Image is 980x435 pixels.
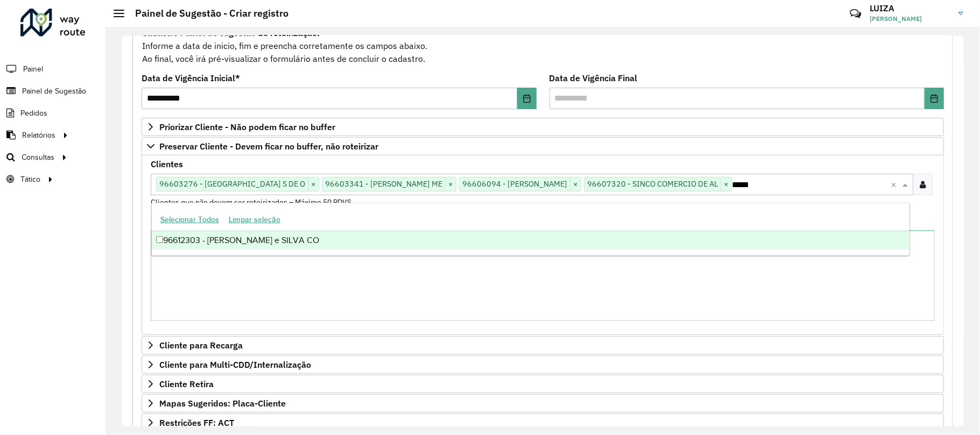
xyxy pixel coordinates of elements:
span: Mapas Sugeridos: Placa-Cliente [159,399,286,408]
span: × [445,178,456,191]
label: Data de Vigência Final [549,72,638,84]
a: Mapas Sugeridos: Placa-Cliente [142,394,944,412]
span: Cliente Retira [159,380,214,388]
h2: Painel de Sugestão - Criar registro [124,8,288,19]
span: × [308,178,319,191]
a: Priorizar Cliente - Não podem ficar no buffer [142,118,944,136]
small: Clientes que não devem ser roteirizados – Máximo 50 PDVS [151,197,351,207]
div: Informe a data de inicio, fim e preencha corretamente os campos abaixo. Ao final, você irá pré-vi... [142,26,944,66]
span: Priorizar Cliente - Não podem ficar no buffer [159,123,335,131]
span: 96606094 - [PERSON_NAME] [460,177,570,190]
span: Painel de Sugestão [22,85,86,97]
span: Pedidos [20,108,47,119]
span: 96603341 - [PERSON_NAME] ME [322,177,445,190]
span: Relatórios [22,130,55,141]
span: Preservar Cliente - Devem ficar no buffer, não roteirizar [159,142,378,151]
span: Clear all [891,178,900,191]
span: 96603276 - [GEOGRAPHIC_DATA] S DE O [157,177,308,190]
span: [PERSON_NAME] [870,14,950,24]
button: Limpar seleção [224,211,285,228]
button: Choose Date [925,88,944,109]
button: Selecionar Todos [156,211,224,228]
span: Painel [23,63,43,75]
a: Cliente Retira [142,375,944,393]
ng-dropdown-panel: Options list [151,203,911,256]
span: Cliente para Recarga [159,341,243,350]
a: Cliente para Recarga [142,336,944,354]
div: Preservar Cliente - Devem ficar no buffer, não roteirizar [142,155,944,335]
a: Contato Rápido [844,2,867,25]
button: Choose Date [517,88,537,109]
span: Cliente para Multi-CDD/Internalização [159,360,311,369]
label: Clientes [151,158,183,170]
span: Restrições FF: ACT [159,418,234,427]
a: Restrições FF: ACT [142,413,944,432]
a: Preservar Cliente - Devem ficar no buffer, não roteirizar [142,137,944,155]
strong: Cadastro Painel de sugestão de roteirização: [142,27,320,38]
div: 96612303 - [PERSON_NAME] e SILVA CO [152,231,910,249]
span: × [721,178,731,191]
label: Data de Vigência Inicial [142,72,240,84]
a: Cliente para Multi-CDD/Internalização [142,355,944,374]
span: 96607320 - SINCO COMERCIO DE AL [584,177,721,190]
span: Consultas [22,152,54,163]
h3: LUIZA [870,3,950,13]
span: × [570,178,581,191]
span: Tático [20,174,40,185]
